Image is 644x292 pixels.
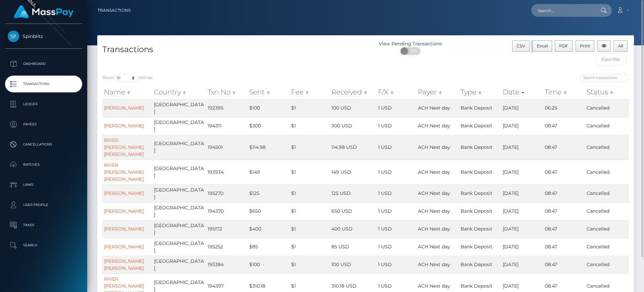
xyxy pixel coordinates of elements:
[580,43,590,48] span: Print
[98,3,130,17] a: Transactions
[5,156,82,173] a: Batches
[289,117,330,135] td: $1
[104,208,144,214] a: [PERSON_NAME]
[418,283,450,289] span: ACH Next day
[5,116,82,133] a: Payees
[330,220,376,238] td: 400 USD
[416,85,459,99] th: Payer: activate to sort column ascending
[459,238,501,256] td: Bank Deposit
[289,220,330,238] td: $1
[459,220,501,238] td: Bank Deposit
[289,238,330,256] td: $1
[501,220,543,238] td: [DATE]
[206,184,248,202] td: 195270
[543,85,585,99] th: Time: activate to sort column ascending
[501,238,543,256] td: [DATE]
[501,256,543,274] td: [DATE]
[206,117,248,135] td: 194311
[543,117,585,135] td: 08:47
[248,238,289,256] td: $85
[104,226,144,232] a: [PERSON_NAME]
[104,137,144,157] a: RIVER [PERSON_NAME] [PERSON_NAME]
[8,59,79,69] p: Dashboard
[531,4,594,17] input: Search...
[330,85,376,99] th: Received: activate to sort column ascending
[595,53,627,66] input: Date filter
[114,74,139,82] select: Showentries
[289,160,330,184] td: $1
[102,85,152,99] th: Name: activate to sort column ascending
[152,117,206,135] td: [GEOGRAPHIC_DATA]
[580,74,629,82] input: Search transactions
[585,85,629,99] th: Status: activate to sort column ascending
[543,238,585,256] td: 08:47
[152,135,206,160] td: [GEOGRAPHIC_DATA]
[248,135,289,160] td: $114.98
[8,220,79,230] p: Taxes
[517,43,525,48] span: CSV
[152,238,206,256] td: [GEOGRAPHIC_DATA]
[376,160,416,184] td: 1 USD
[8,160,79,170] p: Batches
[248,220,289,238] td: $400
[532,40,552,52] button: Excel
[5,237,82,254] a: Search
[152,256,206,274] td: [GEOGRAPHIC_DATA]
[152,184,206,202] td: [GEOGRAPHIC_DATA]
[5,176,82,193] a: Links
[248,184,289,202] td: $125
[597,40,611,52] button: Column visibility
[512,40,530,52] button: CSV
[206,160,248,184] td: 193934
[8,240,79,250] p: Search
[330,256,376,274] td: 100 USD
[501,85,543,99] th: Date: activate to sort column ascending
[376,184,416,202] td: 1 USD
[376,117,416,135] td: 1 USD
[585,220,629,238] td: Cancelled
[585,99,629,117] td: Cancelled
[418,123,450,129] span: ACH Next day
[330,99,376,117] td: 100 USD
[585,160,629,184] td: Cancelled
[104,162,144,182] a: RIVER [PERSON_NAME] [PERSON_NAME]
[330,135,376,160] td: 114.98 USD
[537,43,548,48] span: Excel
[330,117,376,135] td: 300 USD
[8,200,79,210] p: User Profile
[585,135,629,160] td: Cancelled
[14,5,73,18] img: MassPay Logo
[102,74,153,82] label: Show entries
[459,85,501,99] th: Type: activate to sort column ascending
[206,238,248,256] td: 195252
[8,79,79,89] p: Transactions
[376,85,416,99] th: F/X: activate to sort column ascending
[376,202,416,220] td: 1 USD
[459,160,501,184] td: Bank Deposit
[418,105,450,111] span: ACH Next day
[376,220,416,238] td: 1 USD
[248,85,289,99] th: Sent: activate to sort column ascending
[376,256,416,274] td: 1 USD
[5,217,82,234] a: Taxes
[459,256,501,274] td: Bank Deposit
[618,43,623,48] span: All
[330,202,376,220] td: 650 USD
[248,99,289,117] td: $100
[152,99,206,117] td: [GEOGRAPHIC_DATA]
[8,119,79,129] p: Payees
[501,135,543,160] td: [DATE]
[585,202,629,220] td: Cancelled
[418,244,450,250] span: ACH Next day
[8,139,79,150] p: Cancellations
[330,184,376,202] td: 125 USD
[8,99,79,109] p: Ledger
[376,238,416,256] td: 1 USD
[206,220,248,238] td: 195172
[418,208,450,214] span: ACH Next day
[289,85,330,99] th: Fee: activate to sort column ascending
[459,184,501,202] td: Bank Deposit
[5,76,82,92] a: Transactions
[585,117,629,135] td: Cancelled
[248,256,289,274] td: $100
